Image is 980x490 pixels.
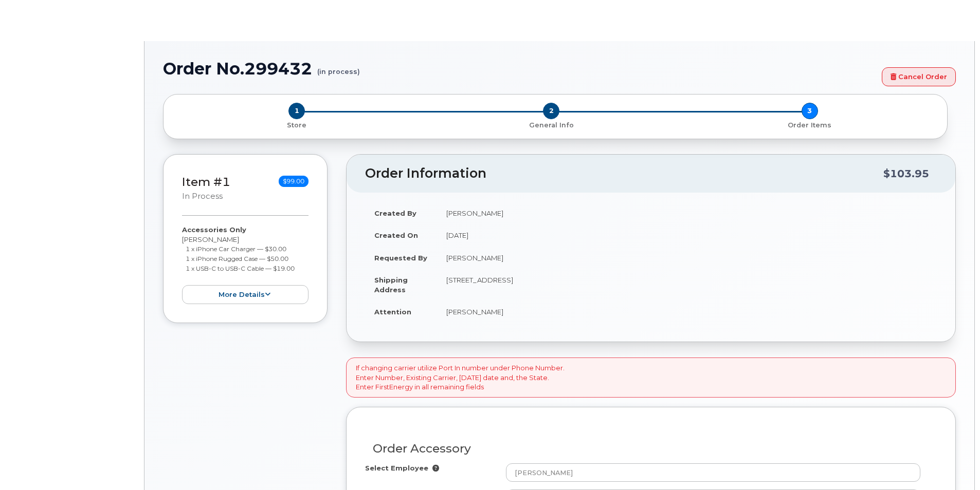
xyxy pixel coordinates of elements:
strong: Created On [374,231,418,239]
td: [PERSON_NAME] [437,300,937,323]
a: 2 General Info [422,119,681,130]
td: [PERSON_NAME] [437,247,937,269]
strong: Created By [374,209,416,217]
button: more details [182,285,308,304]
strong: Requested By [374,254,427,262]
span: 2 [543,103,559,119]
small: 1 x iPhone Car Charger — $30.00 [186,245,286,253]
a: Cancel Order [882,67,956,86]
small: in process [182,192,223,201]
label: Select Employee [365,463,428,473]
h3: Order Accessory [373,442,929,455]
span: 1 [288,103,305,119]
div: $103.95 [883,164,929,183]
a: 1 Store [172,119,422,130]
h2: Order Information [365,166,883,181]
a: Item #1 [182,175,230,189]
strong: Shipping Address [374,276,408,294]
p: If changing carrier utilize Port In number under Phone Number. Enter Number, Existing Carrier, [D... [356,363,565,392]
div: [PERSON_NAME] [182,225,308,304]
i: Selection will overwrite employee Name, Number, City and Business Units inputs [432,465,439,472]
small: (in process) [317,60,360,76]
h1: Order No.299432 [163,60,877,78]
td: [PERSON_NAME] [437,202,937,224]
strong: Attention [374,308,411,316]
small: 1 x USB-C to USB-C Cable — $19.00 [186,265,295,272]
p: Store [176,121,418,130]
p: General Info [426,121,677,130]
small: 1 x iPhone Rugged Case — $50.00 [186,255,288,262]
strong: Accessories Only [182,225,246,234]
span: $99.00 [279,176,308,187]
td: [STREET_ADDRESS] [437,269,937,300]
input: Select Employee to assign to this device [506,463,920,482]
td: [DATE] [437,224,937,247]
